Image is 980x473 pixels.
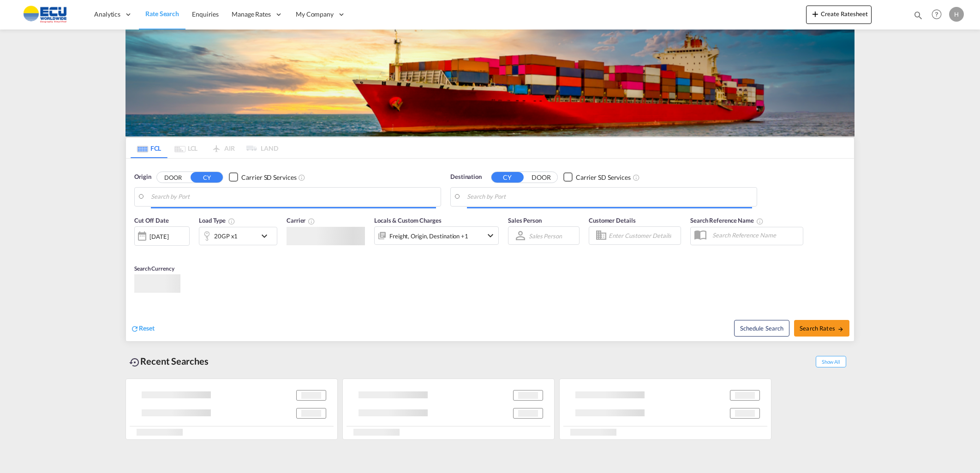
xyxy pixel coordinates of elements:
[134,226,190,246] div: [DATE]
[467,190,752,204] input: Search by Port
[149,232,168,241] div: [DATE]
[232,10,271,19] span: Manage Rates
[131,324,155,334] div: icon-refreshReset
[241,173,296,182] div: Carrier SD Services
[134,265,174,272] span: Search Currency
[374,217,442,224] span: Locals & Custom Charges
[145,10,179,18] span: Rate Search
[192,10,219,18] span: Enquiries
[528,229,563,242] md-select: Sales Person
[125,351,212,372] div: Recent Searches
[929,6,949,23] div: Help
[125,30,855,136] img: LCL+%26+FCL+BACKGROUND.png
[491,172,524,183] button: CY
[134,217,169,224] span: Cut Off Date
[800,325,844,332] span: Search Rates
[151,190,436,204] input: Search by Port
[576,173,631,182] div: Carrier SD Services
[14,4,76,25] img: 6cccb1402a9411edb762cf9624ab9cda.png
[131,138,278,158] md-pagination-wrapper: Use the left and right arrow keys to navigate between tabs
[609,229,678,242] input: Enter Customer Details
[134,245,141,257] md-datepicker: Select
[589,217,635,224] span: Customer Details
[131,325,139,333] md-icon: icon-refresh
[913,10,923,20] md-icon: icon-magnify
[129,357,140,368] md-icon: icon-backup-restore
[131,138,167,158] md-tab-item: FCL
[134,172,151,182] span: Origin
[229,172,296,182] md-checkbox: Checkbox No Ink
[806,6,872,24] button: icon-plus 400-fgCreate Ratesheet
[810,8,821,19] md-icon: icon-plus 400-fg
[157,172,189,183] button: DOOR
[298,174,305,181] md-icon: Unchecked: Search for CY (Container Yard) services for all selected carriers.Checked : Search for...
[633,174,640,181] md-icon: Unchecked: Search for CY (Container Yard) services for all selected carriers.Checked : Search for...
[563,172,631,182] md-checkbox: Checkbox No Ink
[94,10,120,19] span: Analytics
[756,218,764,225] md-icon: Your search will be saved by the below given name
[126,159,854,341] div: Origin DOOR CY Checkbox No InkUnchecked: Search for CY (Container Yard) services for all selected...
[228,218,235,225] md-icon: icon-information-outline
[508,217,542,224] span: Sales Person
[690,217,764,224] span: Search Reference Name
[837,326,844,332] md-icon: icon-arrow-right
[214,230,238,242] div: 20GP x1
[191,172,223,183] button: CY
[296,10,334,19] span: My Company
[199,217,235,224] span: Load Type
[913,10,923,24] div: icon-magnify
[794,320,849,337] button: Search Ratesicon-arrow-right
[199,227,277,245] div: 20GP x1icon-chevron-down
[139,324,155,332] span: Reset
[308,218,315,225] md-icon: The selected Trucker/Carrierwill be displayed in the rate results If the rates are from another f...
[374,226,499,245] div: Freight Origin Destination Factory Stuffingicon-chevron-down
[816,356,846,367] span: Show All
[259,231,275,242] md-icon: icon-chevron-down
[949,7,964,22] div: H
[708,228,803,242] input: Search Reference Name
[450,172,482,182] span: Destination
[485,230,496,241] md-icon: icon-chevron-down
[525,172,557,183] button: DOOR
[734,320,789,337] button: Note: By default Schedule search will only considerorigin ports, destination ports and cut off da...
[389,230,468,242] div: Freight Origin Destination Factory Stuffing
[287,217,315,224] span: Carrier
[929,6,944,22] span: Help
